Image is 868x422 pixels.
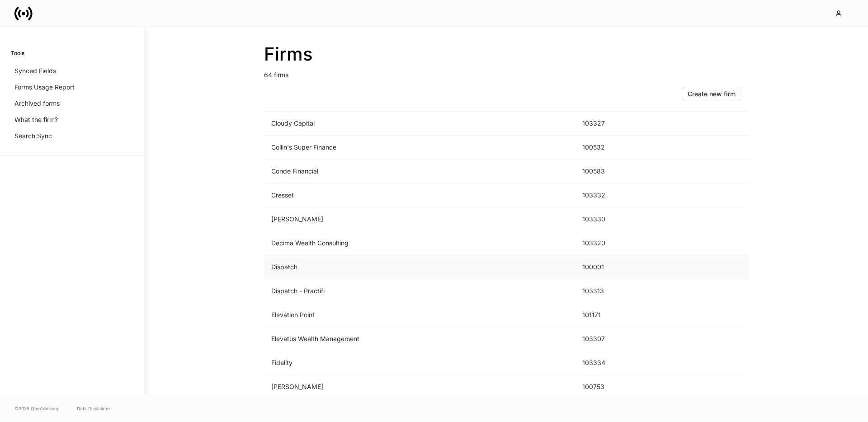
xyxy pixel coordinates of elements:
[264,136,575,159] td: Collin's Super Finance
[575,327,644,351] td: 103307
[575,303,644,327] td: 101171
[575,159,644,183] td: 100583
[264,303,575,327] td: Elevation Point
[14,131,52,141] p: Search Sync
[264,255,575,279] td: Dispatch
[11,63,133,79] a: Synced Fields
[11,95,133,112] a: Archived forms
[11,49,24,57] h6: Tools
[14,405,59,412] span: © 2025 OneAdvisory
[575,207,644,231] td: 103330
[264,65,749,80] p: 64 firms
[264,43,749,65] h2: Firms
[264,112,575,136] td: Cloudy Capital
[14,99,60,108] p: Archived forms
[14,115,58,124] p: What the firm?
[264,375,575,399] td: [PERSON_NAME]
[11,79,133,95] a: Forms Usage Report
[575,351,644,375] td: 103334
[264,207,575,231] td: [PERSON_NAME]
[14,66,56,75] p: Synced Fields
[575,231,644,255] td: 103320
[575,183,644,207] td: 103332
[264,231,575,255] td: Decima Wealth Consulting
[264,327,575,351] td: Elevatus Wealth Management
[575,279,644,303] td: 103313
[264,183,575,207] td: Cresset
[688,89,736,98] div: Create new firm
[682,87,741,101] button: Create new firm
[575,255,644,279] td: 100001
[77,405,110,412] a: Data Disclaimer
[11,112,133,128] a: What the firm?
[264,279,575,303] td: Dispatch - Practifi
[575,112,644,136] td: 103327
[264,351,575,375] td: Fidelity
[14,83,75,92] p: Forms Usage Report
[575,375,644,399] td: 100753
[575,136,644,159] td: 100532
[264,159,575,183] td: Conde Financial
[11,128,133,144] a: Search Sync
